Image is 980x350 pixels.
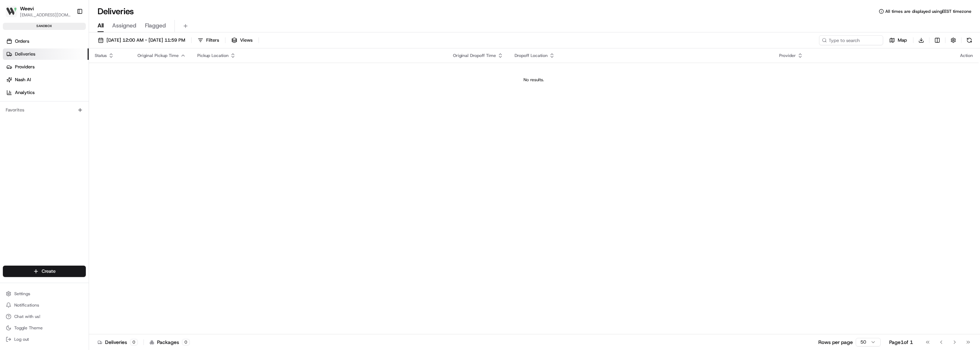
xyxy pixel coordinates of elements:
[3,74,89,85] a: Nash AI
[206,37,219,43] span: Filters
[194,35,222,45] button: Filters
[95,35,188,45] button: [DATE] 12:00 AM - [DATE] 11:59 PM
[15,89,35,96] span: Analytics
[14,314,40,319] span: Chat with us!
[3,289,86,299] button: Settings
[3,23,86,30] div: sandbox
[20,12,71,18] button: [EMAIL_ADDRESS][DOMAIN_NAME]
[818,339,853,346] p: Rows per page
[15,64,35,70] span: Providers
[98,6,134,17] h1: Deliveries
[137,53,179,58] span: Original Pickup Time
[197,53,229,58] span: Pickup Location
[15,51,35,57] span: Deliveries
[3,323,86,333] button: Toggle Theme
[3,334,86,344] button: Log out
[20,5,34,12] button: Weevi
[240,37,252,43] span: Views
[14,291,30,297] span: Settings
[3,300,86,310] button: Notifications
[106,37,185,43] span: [DATE] 12:00 AM - [DATE] 11:59 PM
[14,302,39,308] span: Notifications
[15,38,29,45] span: Orders
[112,21,136,30] span: Assigned
[886,35,910,45] button: Map
[228,35,256,45] button: Views
[3,104,86,116] div: Favorites
[14,336,29,342] span: Log out
[964,35,974,45] button: Refresh
[15,77,31,83] span: Nash AI
[3,87,89,98] a: Analytics
[6,6,17,17] img: Weevi
[960,53,973,58] div: Action
[42,268,56,275] span: Create
[819,35,883,45] input: Type to search
[889,339,913,346] div: Page 1 of 1
[453,53,496,58] span: Original Dropoff Time
[14,325,43,331] span: Toggle Theme
[98,339,138,346] div: Deliveries
[3,61,89,73] a: Providers
[885,9,971,14] span: All times are displayed using EEST timezone
[3,312,86,322] button: Chat with us!
[3,48,89,60] a: Deliveries
[3,3,74,20] button: WeeviWeevi[EMAIL_ADDRESS][DOMAIN_NAME]
[779,53,796,58] span: Provider
[182,339,190,345] div: 0
[95,53,107,58] span: Status
[515,53,548,58] span: Dropoff Location
[3,266,86,277] button: Create
[3,36,89,47] a: Orders
[92,77,976,83] div: No results.
[898,37,907,43] span: Map
[145,21,166,30] span: Flagged
[130,339,138,345] div: 0
[98,21,104,30] span: All
[150,339,190,346] div: Packages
